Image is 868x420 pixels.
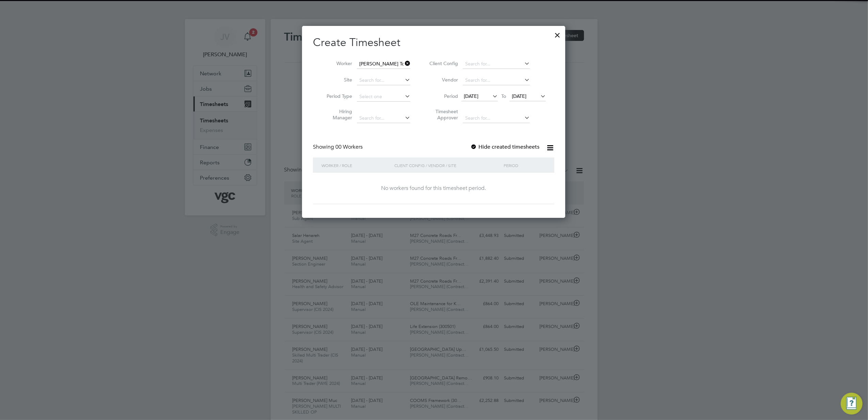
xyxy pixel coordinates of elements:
button: Engage Resource Center [841,393,863,415]
div: Worker / Role [320,157,393,173]
div: Showing [313,144,364,151]
input: Search for... [463,76,530,85]
label: Vendor [427,77,458,83]
input: Search for... [357,59,410,69]
input: Search for... [357,76,410,85]
div: Client Config / Vendor / Site [393,157,502,173]
label: Period Type [321,93,352,99]
label: Site [321,77,352,83]
label: Timesheet Approver [427,108,458,121]
label: Client Config [427,60,458,66]
span: 00 Workers [335,144,363,150]
div: Period [502,157,548,173]
span: [DATE] [464,93,478,99]
input: Search for... [463,59,530,69]
label: Period [427,93,458,99]
input: Search for... [357,114,410,123]
label: Worker [321,60,352,66]
h2: Create Timesheet [313,35,554,50]
label: Hide created timesheets [470,144,539,150]
span: [DATE] [512,93,526,99]
label: Hiring Manager [321,108,352,121]
input: Select one [357,92,410,102]
span: To [499,92,508,101]
input: Search for... [463,114,530,123]
div: No workers found for this timesheet period. [320,185,548,192]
